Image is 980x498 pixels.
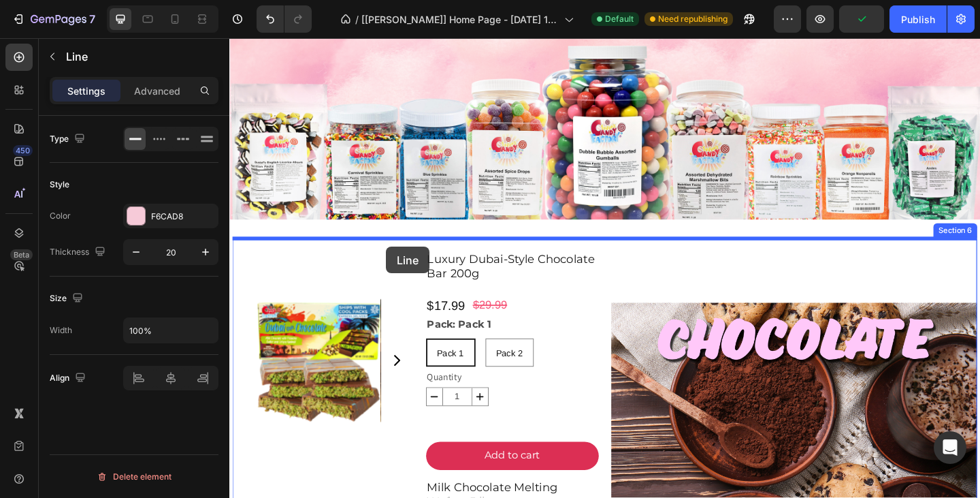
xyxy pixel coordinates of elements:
button: 7 [5,5,101,33]
div: 450 [13,145,33,156]
span: Default [605,13,634,25]
div: Publish [901,12,935,27]
div: Thickness [50,243,108,262]
p: Line [66,48,213,65]
span: / [355,12,359,27]
p: 7 [89,11,95,27]
div: Beta [10,249,33,260]
div: Style [50,178,69,191]
div: Width [50,324,72,337]
button: Delete element [50,466,218,488]
p: Advanced [134,84,180,98]
div: Type [50,130,88,149]
span: Need republishing [658,13,728,25]
div: Delete element [97,469,171,485]
iframe: Design area [229,38,980,498]
div: Size [50,290,86,308]
div: Color [50,210,71,222]
span: [[PERSON_NAME]] Home Page - [DATE] 10:10:14 Gncr [361,12,559,27]
div: F6CAD8 [151,211,215,223]
button: Publish [889,5,947,33]
input: Auto [124,318,218,343]
div: Align [50,369,88,388]
p: Settings [67,84,105,98]
div: Undo/Redo [257,5,312,33]
div: Open Intercom Messenger [934,431,966,464]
